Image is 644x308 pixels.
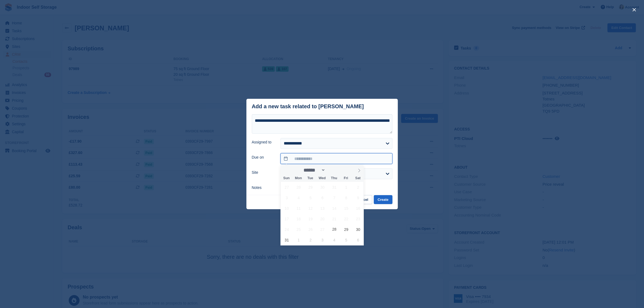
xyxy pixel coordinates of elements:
span: Thu [328,176,340,180]
span: August 26, 2025 [305,224,316,235]
span: August 17, 2025 [282,214,292,224]
span: August 3, 2025 [282,192,292,203]
span: August 30, 2025 [353,224,364,235]
span: September 1, 2025 [293,235,304,245]
span: August 7, 2025 [329,192,340,203]
span: August 8, 2025 [341,192,352,203]
span: August 6, 2025 [317,192,328,203]
span: September 2, 2025 [305,235,316,245]
span: Sat [352,176,364,180]
span: August 28, 2025 [329,224,340,235]
span: August 24, 2025 [282,224,292,235]
select: Month [302,167,326,173]
div: Add a new task related to [PERSON_NAME] [252,103,364,110]
span: September 6, 2025 [353,235,364,245]
span: August 16, 2025 [353,203,364,214]
span: July 29, 2025 [305,182,316,192]
span: August 13, 2025 [317,203,328,214]
span: August 18, 2025 [293,214,304,224]
span: August 29, 2025 [341,224,352,235]
span: August 10, 2025 [282,203,292,214]
input: Year [325,167,342,173]
span: July 28, 2025 [293,182,304,192]
span: July 31, 2025 [329,182,340,192]
span: August 20, 2025 [317,214,328,224]
span: Sun [280,176,292,180]
span: September 3, 2025 [317,235,328,245]
span: August 1, 2025 [341,182,352,192]
button: close [630,5,639,14]
span: August 25, 2025 [293,224,304,235]
span: August 15, 2025 [341,203,352,214]
label: Assigned to [252,139,274,145]
span: September 4, 2025 [329,235,340,245]
span: Wed [316,176,328,180]
span: August 19, 2025 [305,214,316,224]
label: Due on [252,155,274,160]
span: August 9, 2025 [353,192,364,203]
span: Fri [340,176,352,180]
span: August 11, 2025 [293,203,304,214]
span: July 30, 2025 [317,182,328,192]
span: August 21, 2025 [329,214,340,224]
span: August 2, 2025 [353,182,364,192]
span: September 5, 2025 [341,235,352,245]
span: August 23, 2025 [353,214,364,224]
span: Tue [304,176,316,180]
span: August 4, 2025 [293,192,304,203]
span: July 27, 2025 [282,182,292,192]
span: August 5, 2025 [305,192,316,203]
span: August 31, 2025 [282,235,292,245]
span: August 27, 2025 [317,224,328,235]
button: Create [374,195,392,204]
span: Mon [292,176,304,180]
label: Notes [252,185,274,191]
label: Site [252,170,274,175]
span: August 12, 2025 [305,203,316,214]
span: August 14, 2025 [329,203,340,214]
span: August 22, 2025 [341,214,352,224]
